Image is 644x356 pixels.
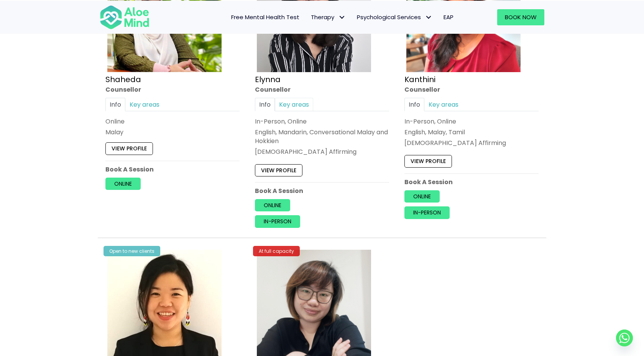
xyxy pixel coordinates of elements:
[105,117,240,126] div: Online
[255,85,389,94] div: Counsellor
[404,178,539,186] p: Book A Session
[404,74,435,85] a: Kanthini
[404,190,440,203] a: Online
[404,98,424,111] a: Info
[231,13,299,21] span: Free Mental Health Test
[255,74,281,85] a: Elynna
[404,138,539,147] div: [DEMOGRAPHIC_DATA] Affirming
[404,117,539,126] div: In-Person, Online
[311,13,345,21] span: Therapy
[125,98,164,111] a: Key areas
[351,9,438,25] a: Psychological ServicesPsychological Services: submenu
[404,128,539,137] p: English, Malay, Tamil
[275,98,313,111] a: Key areas
[159,9,459,25] nav: Menu
[103,246,160,256] div: Open to new clients
[105,85,240,94] div: Counsellor
[255,186,389,195] p: Book A Session
[255,148,389,157] div: [DEMOGRAPHIC_DATA] Affirming
[100,5,149,30] img: Aloe mind Logo
[255,98,275,111] a: Info
[305,9,351,25] a: TherapyTherapy: submenu
[336,12,347,23] span: Therapy: submenu
[255,164,302,176] a: View profile
[255,216,300,228] a: In-person
[404,206,450,219] a: In-person
[105,165,240,174] p: Book A Session
[423,12,434,23] span: Psychological Services: submenu
[225,9,305,25] a: Free Mental Health Test
[616,330,633,346] a: Whatsapp
[255,128,389,145] p: English, Mandarin, Conversational Malay and Hokkien
[444,13,453,21] span: EAP
[404,155,452,168] a: View profile
[105,98,125,111] a: Info
[105,128,240,137] p: Malay
[424,98,463,111] a: Key areas
[497,9,544,25] a: Book Now
[404,85,539,94] div: Counsellor
[255,117,389,126] div: In-Person, Online
[105,74,141,85] a: Shaheda
[105,178,141,190] a: Online
[505,13,537,21] span: Book Now
[357,13,432,21] span: Psychological Services
[253,246,300,256] div: At full capacity
[105,142,153,155] a: View profile
[255,199,290,211] a: Online
[438,9,459,25] a: EAP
